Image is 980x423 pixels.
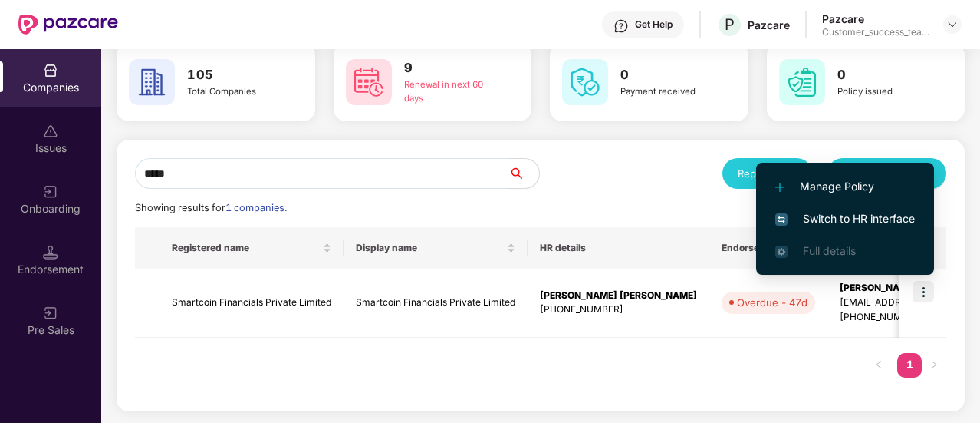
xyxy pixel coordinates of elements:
[404,78,500,106] div: Renewal in next 60 days
[775,183,784,192] img: svg+xml;base64,PHN2ZyB4bWxucz0iaHR0cDovL3d3dy53My5vcmcvMjAwMC9zdmciIHdpZHRoPSIxMi4yMDEiIGhlaWdodD...
[867,353,891,378] button: left
[722,242,803,254] span: Endorsements
[779,59,825,105] img: svg+xml;base64,PHN2ZyB4bWxucz0iaHR0cDovL3d3dy53My5vcmcvMjAwMC9zdmciIHdpZHRoPSI2MCIgaGVpZ2h0PSI2MC...
[775,213,788,226] img: svg+xml;base64,PHN2ZyB4bWxucz0iaHR0cDovL3d3dy53My5vcmcvMjAwMC9zdmciIHdpZHRoPSIxNiIgaGVpZ2h0PSIxNi...
[43,245,58,260] img: svg+xml;base64,PHN2ZyB3aWR0aD0iMTQuNSIgaGVpZ2h0PSIxNC41IiB2aWV3Qm94PSIwIDAgMTYgMTYiIGZpbGw9Im5vbm...
[748,18,790,32] div: Pazcare
[803,244,856,257] span: Full details
[922,353,946,378] li: Next Page
[913,281,934,302] img: icon
[738,166,797,181] div: Reports
[635,18,673,31] div: Get Help
[404,58,500,78] h3: 9
[737,295,807,310] div: Overdue - 47d
[508,158,540,189] button: search
[897,353,922,378] li: 1
[725,15,735,34] span: P
[922,353,946,378] button: right
[43,63,58,78] img: svg+xml;base64,PHN2ZyBpZD0iQ29tcGFuaWVzIiB4bWxucz0iaHR0cDovL3d3dy53My5vcmcvMjAwMC9zdmciIHdpZHRoPS...
[43,306,58,321] img: svg+xml;base64,PHN2ZyB3aWR0aD0iMjAiIGhlaWdodD0iMjAiIHZpZXdCb3g9IjAgMCAyMCAyMCIgZmlsbD0ibm9uZSIgeG...
[562,59,608,105] img: svg+xml;base64,PHN2ZyB4bWxucz0iaHR0cDovL3d3dy53My5vcmcvMjAwMC9zdmciIHdpZHRoPSI2MCIgaGVpZ2h0PSI2MC...
[129,59,175,105] img: svg+xml;base64,PHN2ZyB4bWxucz0iaHR0cDovL3d3dy53My5vcmcvMjAwMC9zdmciIHdpZHRoPSI2MCIgaGVpZ2h0PSI2MC...
[822,26,929,38] div: Customer_success_team_lead
[867,353,891,378] li: Previous Page
[528,227,709,269] th: HR details
[43,124,58,139] img: svg+xml;base64,PHN2ZyBpZD0iSXNzdWVzX2Rpc2FibGVkIiB4bWxucz0iaHR0cDovL3d3dy53My5vcmcvMjAwMC9zdmciIH...
[508,167,539,180] span: search
[613,18,629,34] img: svg+xml;base64,PHN2ZyBpZD0iSGVscC0zMngzMiIgeG1sbnM9Imh0dHA6Ly93d3cudzMub3JnLzIwMDAvc3ZnIiB3aWR0aD...
[897,353,922,376] a: 1
[620,65,716,85] h3: 0
[775,178,915,195] span: Manage Policy
[929,360,939,369] span: right
[159,269,344,338] td: Smartcoin Financials Private Limited
[187,85,283,99] div: Total Companies
[344,269,528,338] td: Smartcoin Financials Private Limited
[344,227,528,269] th: Display name
[620,85,716,99] div: Payment received
[346,59,392,105] img: svg+xml;base64,PHN2ZyB4bWxucz0iaHR0cDovL3d3dy53My5vcmcvMjAwMC9zdmciIHdpZHRoPSI2MCIgaGVpZ2h0PSI2MC...
[946,18,959,31] img: svg+xml;base64,PHN2ZyBpZD0iRHJvcGRvd24tMzJ4MzIiIHhtbG5zPSJodHRwOi8vd3d3LnczLm9yZy8yMDAwL3N2ZyIgd2...
[837,65,933,85] h3: 0
[775,210,915,227] span: Switch to HR interface
[187,65,283,85] h3: 105
[822,12,929,26] div: Pazcare
[540,302,697,317] div: [PHONE_NUMBER]
[837,85,933,99] div: Policy issued
[172,242,320,254] span: Registered name
[874,360,883,369] span: left
[43,184,58,200] img: svg+xml;base64,PHN2ZyB3aWR0aD0iMjAiIGhlaWdodD0iMjAiIHZpZXdCb3g9IjAgMCAyMCAyMCIgZmlsbD0ibm9uZSIgeG...
[159,227,344,269] th: Registered name
[225,202,287,213] span: 1 companies.
[18,15,118,35] img: New Pazcare Logo
[540,289,697,303] div: [PERSON_NAME] [PERSON_NAME]
[356,242,504,254] span: Display name
[135,202,287,213] span: Showing results for
[775,246,788,258] img: svg+xml;base64,PHN2ZyB4bWxucz0iaHR0cDovL3d3dy53My5vcmcvMjAwMC9zdmciIHdpZHRoPSIxNi4zNjMiIGhlaWdodD...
